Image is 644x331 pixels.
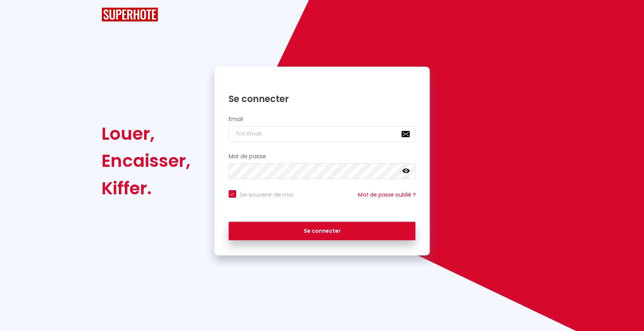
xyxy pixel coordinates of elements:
[101,8,158,21] img: SuperHote logo
[101,120,191,147] div: Louer,
[229,116,416,122] h2: Email
[229,222,416,241] button: Se connecter
[229,126,416,142] input: Ton Email
[101,147,191,174] div: Encaisser,
[229,153,416,160] h2: Mot de passe
[358,191,415,198] a: Mot de passe oublié ?
[229,93,416,105] h1: Se connecter
[101,175,191,202] div: Kiffer.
